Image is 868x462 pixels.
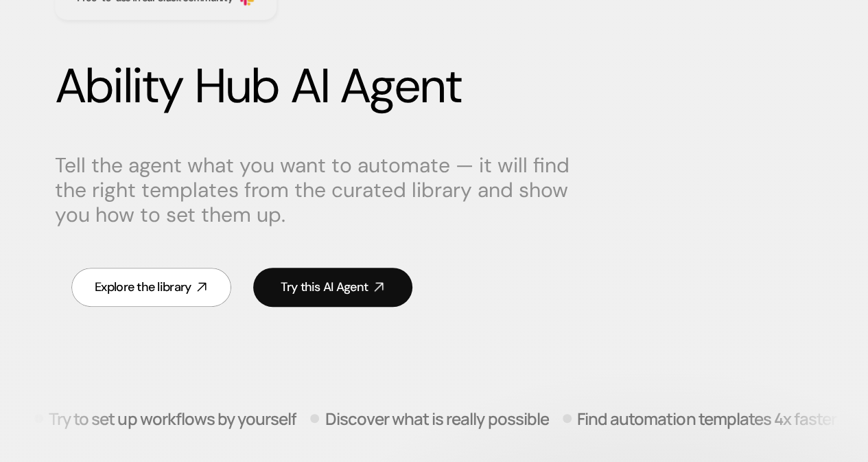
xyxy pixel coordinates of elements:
p: Tell the agent what you want to automate — it will find the right templates from the curated libr... [55,153,576,227]
p: Try to set up workflows by yourself [45,410,292,426]
a: Try this AI Agent [253,268,413,307]
h1: Ability Hub AI Agent [55,58,813,115]
div: Try this AI Agent [281,279,368,296]
p: Discover what is really possible [321,410,545,426]
div: Explore the library [95,279,191,296]
a: Explore the library [71,268,231,307]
